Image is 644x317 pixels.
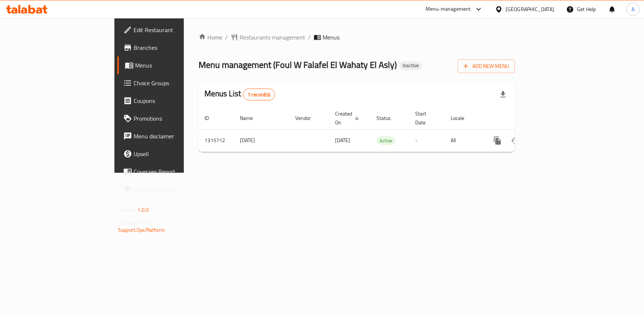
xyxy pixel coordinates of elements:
[243,89,275,100] div: Total records count
[494,86,512,103] div: Export file
[489,132,506,149] button: more
[199,107,565,152] table: enhanced table
[204,88,275,100] h2: Menus List
[134,114,216,123] span: Promotions
[231,33,305,42] a: Restaurants management
[117,145,222,163] a: Upsell
[199,33,515,42] nav: breadcrumb
[451,114,474,123] span: Locale
[240,114,262,123] span: Name
[134,43,216,52] span: Branches
[308,33,311,42] li: /
[400,61,422,70] div: Inactive
[464,62,509,71] span: Add New Menu
[134,25,216,34] span: Edit Restaurant
[376,137,395,145] span: Active
[400,62,422,69] span: Inactive
[445,129,483,152] td: All
[117,56,222,74] a: Menus
[117,110,222,127] a: Promotions
[117,74,222,92] a: Choice Groups
[134,167,216,176] span: Coverage Report
[458,59,515,73] button: Add New Menu
[134,96,216,105] span: Coupons
[117,39,222,56] a: Branches
[134,79,216,87] span: Choice Groups
[295,114,320,123] span: Vendor
[426,5,471,14] div: Menu-management
[204,114,218,123] span: ID
[225,33,228,42] li: /
[118,205,136,215] span: Version:
[117,92,222,110] a: Coupons
[506,132,524,149] button: Change Status
[335,135,350,145] span: [DATE]
[483,107,565,130] th: Actions
[240,33,305,42] span: Restaurants management
[376,114,400,123] span: Status
[323,33,340,42] span: Menus
[118,225,165,235] a: Support.OpsPlatform
[134,149,216,158] span: Upsell
[117,180,222,198] a: Grocery Checklist
[243,91,275,98] span: 1 record(s)
[415,109,436,127] span: Start Date
[409,129,445,152] td: -
[117,163,222,180] a: Coverage Report
[137,205,149,215] span: 1.0.0
[134,185,216,194] span: Grocery Checklist
[134,132,216,141] span: Menu disclaimer
[135,61,216,70] span: Menus
[234,129,289,152] td: [DATE]
[335,109,362,127] span: Created On
[199,56,397,73] span: Menu management ( Foul W Falafel El Wahaty El Asly )
[631,5,634,13] span: A
[506,5,554,13] div: [GEOGRAPHIC_DATA]
[118,218,152,227] span: Get support on:
[117,127,222,145] a: Menu disclaimer
[117,21,222,39] a: Edit Restaurant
